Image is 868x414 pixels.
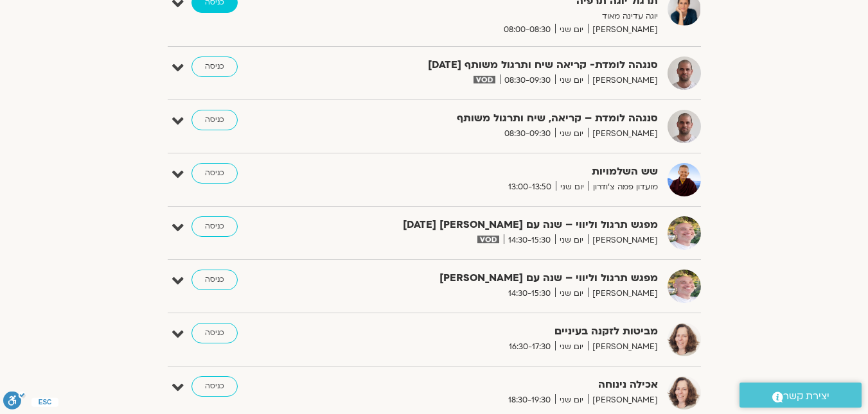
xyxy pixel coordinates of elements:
[588,393,658,407] span: [PERSON_NAME]
[504,287,555,300] span: 14:30-15:30
[343,110,658,127] strong: סנגהה לומדת – קריאה, שיח ותרגול משותף
[191,216,238,237] a: כניסה
[588,340,658,354] span: [PERSON_NAME]
[556,180,589,194] span: יום שני
[500,127,555,141] span: 08:30-09:30
[504,340,555,354] span: 16:30-17:30
[589,180,658,194] span: מועדון פמה צ'ודרון
[504,180,556,194] span: 13:00-13:50
[191,323,238,343] a: כניסה
[504,393,555,407] span: 18:30-19:30
[555,23,588,37] span: יום שני
[191,376,238,397] a: כניסה
[343,376,658,393] strong: אכילה נינוחה
[343,163,658,180] strong: שש השלמויות
[555,234,588,247] span: יום שני
[343,10,658,23] p: יוגה עדינה מאוד
[555,340,588,354] span: יום שני
[588,23,658,37] span: [PERSON_NAME]
[588,127,658,141] span: [PERSON_NAME]
[588,287,658,300] span: [PERSON_NAME]
[504,234,555,247] span: 14:30-15:30
[740,383,862,408] a: יצירת קשר
[191,163,238,184] a: כניסה
[555,127,588,141] span: יום שני
[499,23,555,37] span: 08:00-08:30
[783,388,829,405] span: יצירת קשר
[555,287,588,300] span: יום שני
[343,323,658,340] strong: מביטות לזקנה בעיניים
[474,76,495,83] img: vodicon
[555,74,588,87] span: יום שני
[343,270,658,287] strong: מפגש תרגול וליווי – שנה עם [PERSON_NAME]
[500,74,555,87] span: 08:30-09:30
[555,393,588,407] span: יום שני
[588,74,658,87] span: [PERSON_NAME]
[588,234,658,247] span: [PERSON_NAME]
[191,270,238,290] a: כניסה
[477,236,499,243] img: vodicon
[343,56,658,74] strong: סנגהה לומדת- קריאה שיח ותרגול משותף [DATE]
[191,110,238,130] a: כניסה
[191,56,238,77] a: כניסה
[343,216,658,234] strong: מפגש תרגול וליווי – שנה עם [PERSON_NAME] [DATE]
